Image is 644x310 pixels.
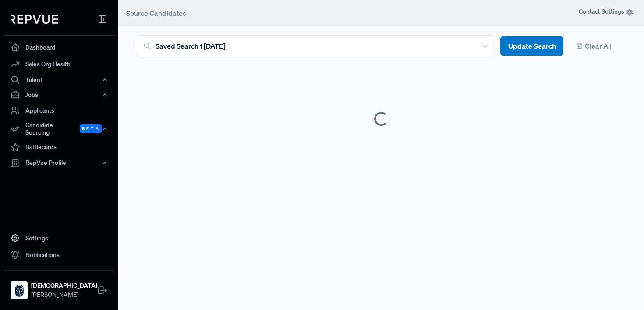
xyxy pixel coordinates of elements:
[4,230,115,246] a: Settings
[570,36,626,56] button: Clear All
[4,156,115,171] button: RepVue Profile
[31,281,97,290] strong: [DEMOGRAPHIC_DATA]
[4,119,115,139] div: Candidate Sourcing
[4,39,115,56] a: Dashboard
[4,119,115,139] button: Candidate Sourcing Beta
[4,87,115,102] button: Jobs
[579,7,633,16] span: Contact Settings
[4,72,115,87] button: Talent
[80,124,102,133] span: Beta
[4,246,115,263] a: Notifications
[500,36,563,56] button: Update Search
[11,15,58,24] img: RepVue
[4,56,115,72] a: Sales Org Health
[12,283,26,297] img: Samsara
[126,9,186,18] span: Source Candidates
[31,290,97,299] span: [PERSON_NAME]
[4,270,115,303] a: Samsara[DEMOGRAPHIC_DATA][PERSON_NAME]
[4,139,115,156] a: Battlecards
[4,102,115,119] a: Applicants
